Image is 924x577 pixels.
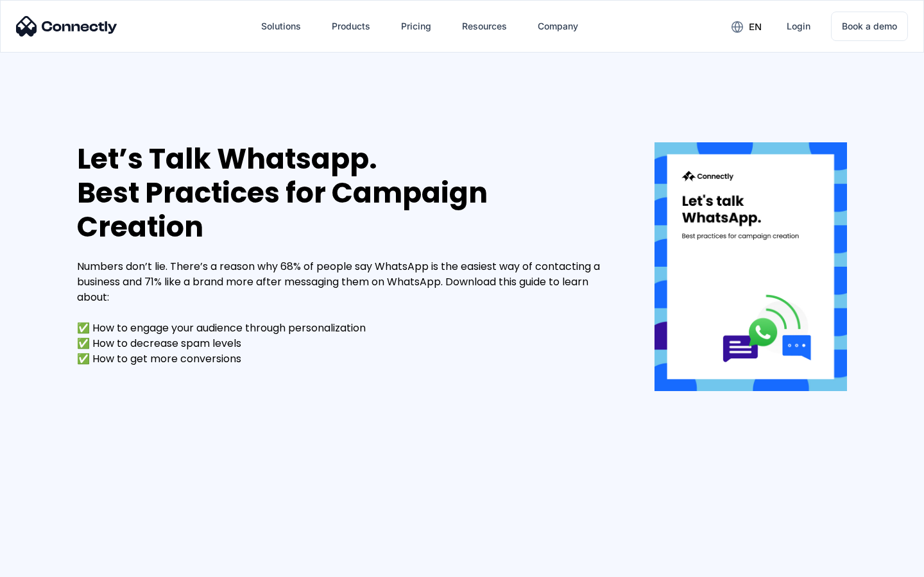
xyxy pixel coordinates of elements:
div: Products [332,17,370,35]
div: en [749,18,762,36]
aside: Language selected: English [13,555,77,573]
div: Company [538,17,578,35]
img: Connectly Logo [16,16,117,37]
div: Resources [452,11,517,42]
div: Solutions [251,11,311,42]
div: Pricing [401,17,431,35]
ul: Language list [26,555,77,573]
div: Resources [462,17,507,35]
a: Pricing [391,11,441,42]
div: Products [321,11,381,42]
a: Book a demo [831,12,908,41]
div: Company [527,11,588,42]
div: Solutions [261,17,301,35]
div: Login [787,17,810,35]
div: en [721,17,771,36]
div: Let’s Talk Whatsapp. Best Practices for Campaign Creation [77,142,616,244]
a: Login [776,11,821,42]
div: Numbers don’t lie. There’s a reason why 68% of people say WhatsApp is the easiest way of contacti... [77,259,616,367]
